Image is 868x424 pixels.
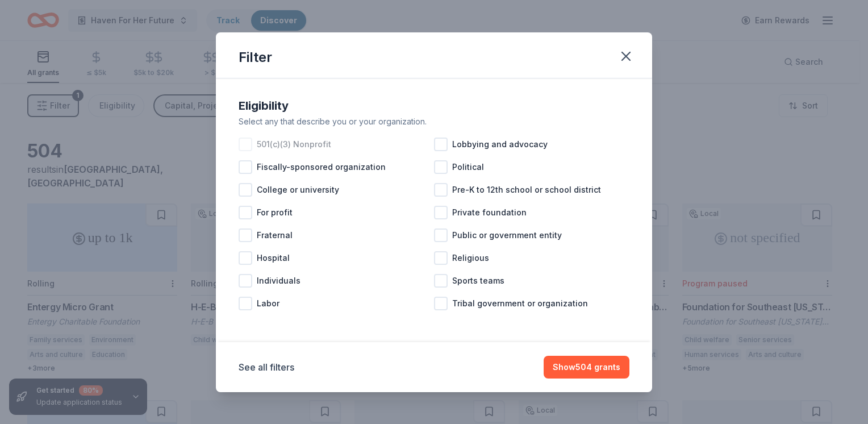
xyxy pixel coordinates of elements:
[257,160,386,174] span: Fiscally-sponsored organization
[452,138,548,151] span: Lobbying and advocacy
[257,138,331,151] span: 501(c)(3) Nonprofit
[544,356,629,379] button: Show504 grants
[239,48,272,66] div: Filter
[452,228,562,242] span: Public or government entity
[257,206,293,219] span: For profit
[452,206,527,219] span: Private foundation
[452,251,489,265] span: Religious
[239,97,629,115] div: Eligibility
[452,183,601,197] span: Pre-K to 12th school or school district
[257,228,293,242] span: Fraternal
[257,251,290,265] span: Hospital
[257,183,339,197] span: College or university
[239,115,629,128] div: Select any that describe you or your organization.
[257,274,301,288] span: Individuals
[452,297,588,310] span: Tribal government or organization
[239,360,294,374] button: See all filters
[452,274,504,288] span: Sports teams
[452,160,484,174] span: Political
[257,297,279,310] span: Labor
